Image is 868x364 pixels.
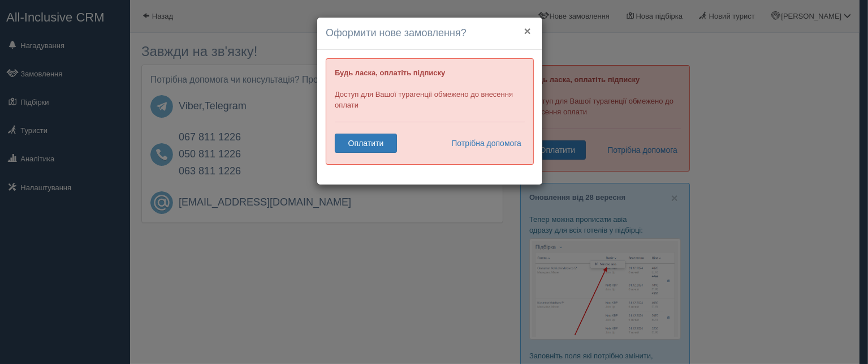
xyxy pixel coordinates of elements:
[326,58,534,165] div: Доступ для Вашої турагенції обмежено до внесення оплати
[326,26,534,41] h4: Оформити нове замовлення?
[444,134,522,153] a: Потрібна допомога
[335,68,445,77] b: Будь ласка, оплатіть підписку
[335,134,397,153] a: Оплатити
[524,25,531,37] button: ×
